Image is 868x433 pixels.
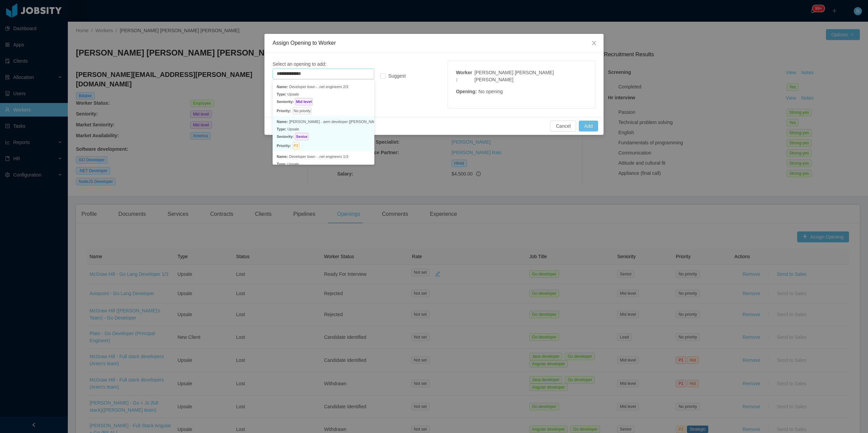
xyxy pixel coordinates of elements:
span: Senior [295,133,309,140]
strong: Opening : [456,89,477,94]
span: Seniority: [277,135,294,139]
p: Upsale [277,90,370,98]
span: Priority: [277,142,291,149]
p: [PERSON_NAME] - aem developer [[PERSON_NAME]] [277,118,370,125]
p: Upsale [277,160,370,168]
p: Upsale [277,125,370,133]
span: No opening [478,89,503,94]
span: No priority [293,107,312,115]
i: icon: close [591,40,597,46]
strong: Worker : [456,70,472,82]
span: Type: [277,92,287,96]
span: Type: [277,127,287,131]
span: Name: [277,85,288,89]
span: Mid level [295,98,313,105]
span: [PERSON_NAME] [PERSON_NAME] [PERSON_NAME] [474,70,554,82]
p: Developer town - .net engineers 2/3 [277,83,370,90]
span: Suggest [386,73,408,79]
button: Add [579,121,598,131]
button: Close [585,34,604,53]
span: Seniority: [277,100,294,104]
span: Name: [277,154,288,159]
span: Name: [277,120,288,124]
div: Assign Opening to Worker [273,39,595,47]
span: P2 [293,142,299,149]
span: Priority: [277,107,291,115]
span: Select an opening to add: [273,61,327,67]
p: Developer town - .net engineers 1/3 [277,153,370,160]
button: Cancel [550,121,576,131]
span: Type: [277,162,287,166]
